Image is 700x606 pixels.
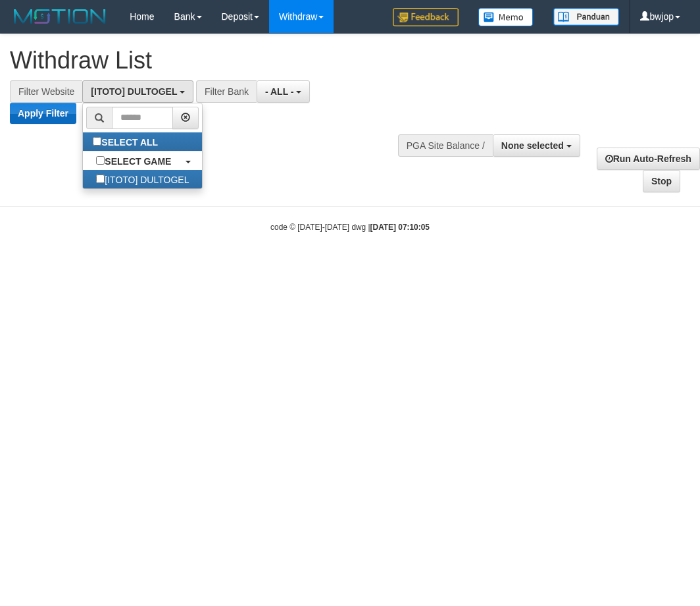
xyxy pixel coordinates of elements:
small: code © [DATE]-[DATE] dwg | [270,223,430,232]
input: [ITOTO] DULTOGEL [96,175,105,183]
button: [ITOTO] DULTOGEL [82,80,193,103]
div: Filter Bank [196,80,257,103]
span: - ALL - [265,86,294,97]
input: SELECT ALL [93,137,101,146]
div: PGA Site Balance / [398,134,493,157]
img: MOTION_logo.png [10,7,110,26]
button: None selected [493,134,580,157]
h1: Withdraw List [10,47,453,74]
a: Stop [643,170,680,192]
a: SELECT GAME [83,151,202,170]
div: Filter Website [10,80,82,103]
label: SELECT ALL [83,132,171,151]
img: Button%20Memo.svg [478,8,534,26]
a: Run Auto-Refresh [597,148,700,170]
span: None selected [501,140,564,151]
img: panduan.png [553,8,619,26]
button: Apply Filter [10,103,76,124]
span: [ITOTO] DULTOGEL [91,86,177,97]
img: Feedback.jpg [393,8,459,26]
strong: [DATE] 07:10:05 [370,223,430,232]
button: - ALL - [257,80,310,103]
input: SELECT GAME [96,156,105,165]
label: [ITOTO] DULTOGEL [83,170,202,188]
b: SELECT GAME [105,156,171,167]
